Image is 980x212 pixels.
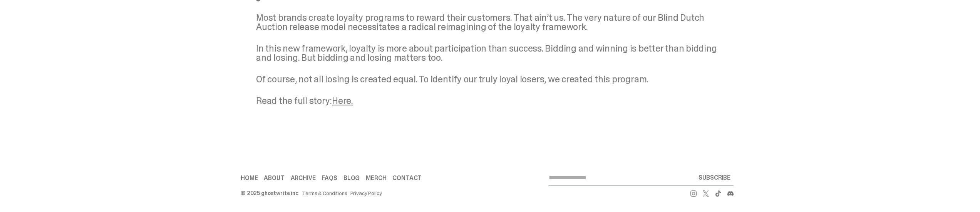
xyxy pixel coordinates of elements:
p: In this new framework, loyalty is more about participation than success. Bidding and winning is b... [256,44,718,62]
a: FAQs [322,175,337,181]
a: Contact [392,175,422,181]
a: Merch [366,175,386,181]
a: About [264,175,284,181]
p: Of course, not all losing is created equal. To identify our truly loyal losers, we created this p... [256,75,718,84]
a: Blog [343,175,360,181]
a: Here. [332,95,353,107]
p: Most brands create loyalty programs to reward their customers. That ain’t us. The very nature of ... [256,13,718,32]
a: Archive [291,175,316,181]
a: Home [241,175,258,181]
p: Read the full story: [256,96,718,105]
button: SUBSCRIBE [695,170,734,185]
a: Privacy Policy [350,190,382,196]
a: Terms & Conditions [302,190,347,196]
div: © 2025 ghostwrite inc [241,190,298,196]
